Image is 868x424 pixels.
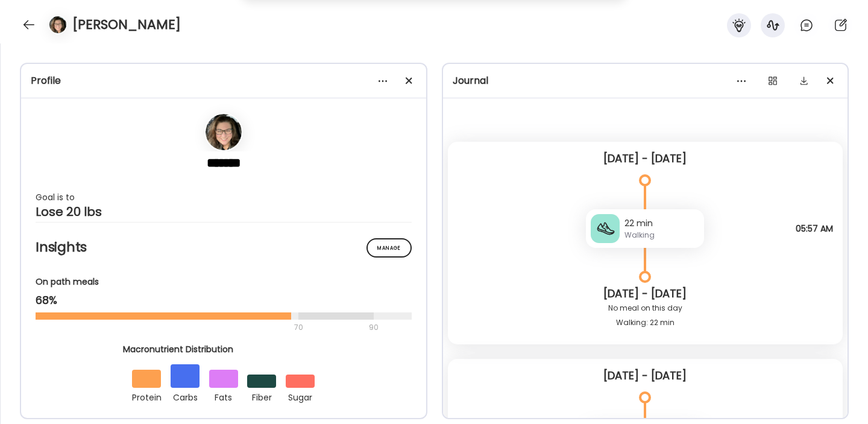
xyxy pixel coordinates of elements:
img: avatars%2FOEo1pt2Awdddw3GMlk10IIzCNdK2 [49,16,66,33]
div: Goal is to [36,190,412,204]
div: No meal on this day Walking: 22 min [458,301,834,330]
div: 22 min [624,217,699,230]
div: Walking [624,230,699,241]
div: protein [132,388,161,405]
div: Lose 20 lbs [36,204,412,219]
div: sugar [286,388,315,405]
div: [DATE] - [DATE] [458,369,834,383]
div: On path meals [36,276,412,288]
div: Manage [366,238,412,258]
div: Profile [31,74,417,88]
h4: [PERSON_NAME] [72,15,181,34]
div: Journal [453,74,838,88]
span: 05:57 AM [796,223,833,234]
div: Macronutrient Distribution [123,343,324,356]
div: [DATE] - [DATE] [458,286,834,301]
div: 70 [36,320,365,335]
img: avatars%2FOEo1pt2Awdddw3GMlk10IIzCNdK2 [206,114,242,150]
div: 90 [368,320,380,335]
div: 68% [36,293,412,308]
h2: Insights [36,238,412,256]
div: fiber [247,388,276,405]
div: carbs [171,388,200,405]
div: fats [209,388,238,405]
div: [DATE] - [DATE] [458,151,834,166]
